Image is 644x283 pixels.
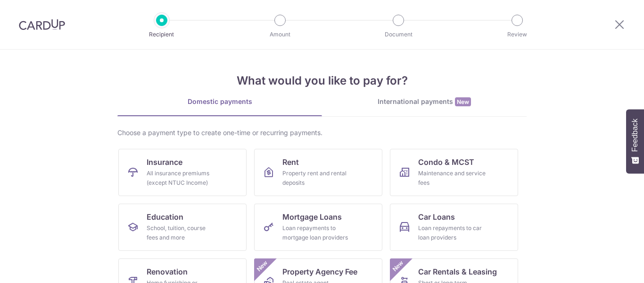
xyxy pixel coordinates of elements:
[254,149,382,196] a: RentProperty rent and rental deposits
[118,204,247,251] a: EducationSchool, tuition, course fees and more
[282,223,350,242] div: Loan repayments to mortgage loan providers
[19,19,65,30] img: CardUp
[626,109,644,173] button: Feedback - Show survey
[245,30,315,39] p: Amount
[390,204,518,251] a: Car LoansLoan repayments to car loan providers
[147,266,188,277] span: Renovation
[363,30,433,39] p: Document
[631,119,639,152] span: Feedback
[418,266,497,277] span: Car Rentals & Leasing
[282,156,299,168] span: Rent
[147,223,215,242] div: School, tuition, course fees and more
[282,266,357,277] span: Property Agency Fee
[117,72,527,89] h4: What would you like to pay for?
[117,128,527,137] div: Choose a payment type to create one-time or recurring payments.
[390,258,406,274] span: New
[282,211,342,223] span: Mortgage Loans
[390,149,518,196] a: Condo & MCSTMaintenance and service fees
[147,211,183,223] span: Education
[147,169,215,188] div: All insurance premiums (except NTUC Income)
[118,149,247,196] a: InsuranceAll insurance premiums (except NTUC Income)
[455,97,471,106] span: New
[255,258,270,274] span: New
[482,30,552,39] p: Review
[117,97,322,106] div: Domestic payments
[147,156,182,168] span: Insurance
[418,156,474,168] span: Condo & MCST
[418,211,455,223] span: Car Loans
[418,223,486,242] div: Loan repayments to car loan providers
[418,169,486,188] div: Maintenance and service fees
[254,204,382,251] a: Mortgage LoansLoan repayments to mortgage loan providers
[584,255,635,278] iframe: Opens a widget where you can find more information
[322,97,527,107] div: International payments
[282,169,350,188] div: Property rent and rental deposits
[127,30,197,39] p: Recipient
